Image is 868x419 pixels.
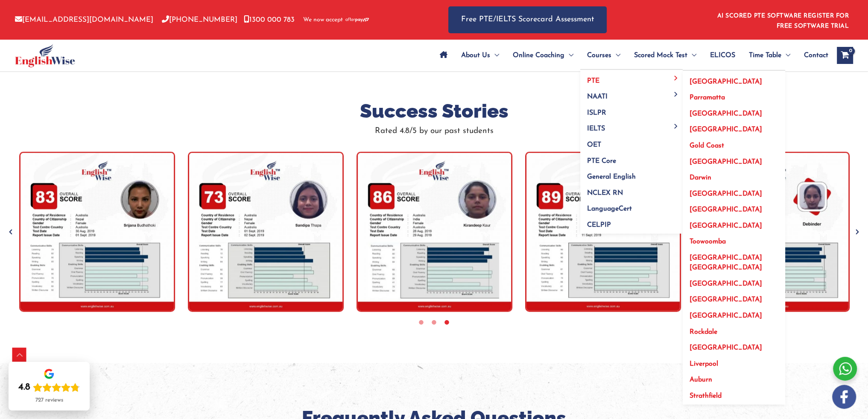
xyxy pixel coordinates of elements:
span: [GEOGRAPHIC_DATA] [690,280,762,287]
span: Strathfield [690,393,722,399]
a: Liverpool [683,353,785,369]
a: Rockdale [683,321,785,337]
span: Time Table [749,40,781,70]
img: Kirandeep Kaur [357,152,512,312]
img: Srijana Budhathoki [19,152,175,312]
a: [GEOGRAPHIC_DATA] [683,273,785,289]
span: [GEOGRAPHIC_DATA] [690,191,762,197]
span: Rockdale [690,329,717,335]
a: PTEMenu Toggle [580,70,683,86]
a: Contact [797,40,828,70]
a: IELTSMenu Toggle [580,118,683,134]
span: ELICOS [710,40,735,70]
a: Free PTE/IELTS Scorecard Assessment [448,6,607,33]
img: white-facebook.png [832,385,856,409]
a: [GEOGRAPHIC_DATA] [683,305,785,321]
a: ISLPR [580,102,683,118]
a: CELPIP [580,214,683,234]
a: [GEOGRAPHIC_DATA] [683,103,785,119]
a: 1300 000 783 [244,16,295,23]
span: [GEOGRAPHIC_DATA] [690,344,762,351]
aside: Header Widget 1 [712,6,853,34]
span: Menu Toggle [671,124,681,128]
span: NCLEX RN [587,190,623,196]
span: [GEOGRAPHIC_DATA] [690,296,762,303]
img: cropped-ew-logo [15,44,75,67]
span: Darwin [690,174,711,181]
a: Strathfield [683,385,785,405]
span: [GEOGRAPHIC_DATA] [GEOGRAPHIC_DATA] [690,254,762,271]
a: View Shopping Cart, empty [837,47,853,64]
span: [GEOGRAPHIC_DATA] [690,126,762,133]
span: Menu Toggle [687,40,696,70]
span: Scored Mock Test [634,40,687,70]
span: [GEOGRAPHIC_DATA] [690,110,762,117]
span: Online Coaching [513,40,564,70]
a: AI SCORED PTE SOFTWARE REGISTER FOR FREE SOFTWARE TRIAL [717,13,849,29]
span: Liverpool [690,361,718,367]
span: PTE [587,78,599,84]
span: [GEOGRAPHIC_DATA] [690,206,762,213]
span: Menu Toggle [564,40,573,70]
a: PTE Core [580,150,683,166]
img: Afterpay-Logo [345,17,369,22]
a: NCLEX RN [580,182,683,198]
span: OET [587,142,601,148]
span: General English [587,173,636,180]
div: 4.8 [18,381,30,393]
a: [GEOGRAPHIC_DATA] [683,289,785,305]
nav: Site Navigation: Main Menu [433,40,828,70]
span: About Us [461,40,490,70]
span: IELTS [587,125,605,132]
a: LanguageCert [580,198,683,214]
span: Toowoomba [690,238,726,245]
img: Sandipa Thapa [188,152,344,312]
span: [GEOGRAPHIC_DATA] [690,223,762,229]
a: Darwin [683,167,785,183]
a: [EMAIL_ADDRESS][DOMAIN_NAME] [15,16,153,23]
a: Parramatta [683,87,785,103]
span: Gold Coast [690,142,724,149]
a: [GEOGRAPHIC_DATA] [683,337,785,353]
a: [GEOGRAPHIC_DATA] [683,199,785,215]
a: CoursesMenu Toggle [580,40,627,70]
a: Scored Mock TestMenu Toggle [627,40,703,70]
a: Toowoomba [683,231,785,247]
span: LanguageCert [587,205,632,212]
a: [GEOGRAPHIC_DATA] [683,71,785,87]
a: About UsMenu Toggle [454,40,506,70]
h2: Success Stories [13,99,855,124]
a: [GEOGRAPHIC_DATA] [683,183,785,199]
span: PTE Core [587,158,616,165]
span: Auburn [690,376,712,383]
button: Next [853,228,862,236]
img: Suraj Subedi [525,152,681,312]
span: Menu Toggle [611,40,620,70]
button: Previous [6,228,15,236]
a: [PHONE_NUMBER] [162,16,237,23]
span: We now accept [303,16,343,24]
a: [GEOGRAPHIC_DATA] [683,151,785,167]
span: Contact [804,40,828,70]
a: Time TableMenu Toggle [742,40,797,70]
a: OET [580,134,683,150]
span: [GEOGRAPHIC_DATA] [690,78,762,85]
span: Courses [587,40,611,70]
div: 727 reviews [35,397,63,404]
span: NAATI [587,93,608,100]
a: [GEOGRAPHIC_DATA] [683,215,785,231]
a: ELICOS [703,40,742,70]
span: Menu Toggle [671,76,681,81]
span: [GEOGRAPHIC_DATA] [690,312,762,319]
p: Rated 4.8/5 by our past students [13,124,855,138]
a: [GEOGRAPHIC_DATA] [GEOGRAPHIC_DATA] [683,247,785,273]
a: General English [580,166,683,182]
span: CELPIP [587,222,611,228]
span: Menu Toggle [781,40,790,70]
span: Menu Toggle [490,40,499,70]
span: ISLPR [587,110,606,116]
span: [GEOGRAPHIC_DATA] [690,159,762,165]
span: Menu Toggle [671,92,681,96]
a: [GEOGRAPHIC_DATA] [683,119,785,135]
a: NAATIMenu Toggle [580,86,683,102]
